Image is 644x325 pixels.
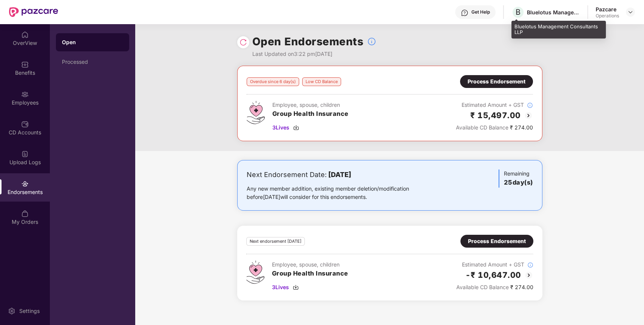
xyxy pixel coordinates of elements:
[252,50,377,58] div: Last Updated on 3:22 pm[DATE]
[456,124,508,131] span: Available CD Balance
[627,9,633,15] img: svg+xml;base64,PHN2ZyBpZD0iRHJvcGRvd24tMzJ4MzIiIHhtbG5zPSJodHRwOi8vd3d3LnczLm9yZy8yMDAwL3N2ZyIgd2...
[516,8,520,17] span: B
[524,271,533,280] img: svg+xml;base64,PHN2ZyBpZD0iQmFjay0yMHgyMCIgeG1sbnM9Imh0dHA6Ly93d3cudzMub3JnLzIwMDAvc3ZnIiB3aWR0aD...
[272,283,289,291] span: 3 Lives
[246,260,264,284] img: svg+xml;base64,PHN2ZyB4bWxucz0iaHR0cDovL3d3dy53My5vcmcvMjAwMC9zdmciIHdpZHRoPSI0Ny43MTQiIGhlaWdodD...
[456,101,533,109] div: Estimated Amount + GST
[461,9,468,17] img: svg+xml;base64,PHN2ZyBpZD0iSGVscC0zMngzMiIgeG1sbnM9Imh0dHA6Ly93d3cudzMub3JnLzIwMDAvc3ZnIiB3aWR0aD...
[468,77,525,86] div: Process Endorsement
[465,269,521,281] h2: -₹ 10,647.00
[8,307,15,315] img: svg+xml;base64,PHN2ZyBpZD0iU2V0dGluZy0yMHgyMCIgeG1sbnM9Imh0dHA6Ly93d3cudzMub3JnLzIwMDAvc3ZnIiB3aW...
[596,6,619,13] div: Pazcare
[293,125,299,131] img: svg+xml;base64,PHN2ZyBpZD0iRG93bmxvYWQtMzJ4MzIiIHhtbG5zPSJodHRwOi8vd3d3LnczLm9yZy8yMDAwL3N2ZyIgd2...
[367,37,376,46] img: svg+xml;base64,PHN2ZyBpZD0iSW5mb18tXzMyeDMyIiBkYXRhLW5hbWU9IkluZm8gLSAzMngzMiIgeG1sbnM9Imh0dHA6Ly...
[62,59,123,65] div: Processed
[272,269,348,279] h3: Group Health Insurance
[272,260,348,269] div: Employee, spouse, children
[596,13,619,19] div: Operations
[302,77,341,86] div: Low CD Balance
[456,284,509,290] span: Available CD Balance
[62,39,123,46] div: Open
[21,91,29,98] img: svg+xml;base64,PHN2ZyBpZD0iRW1wbG95ZWVzIiB4bWxucz0iaHR0cDovL3d3dy53My5vcmcvMjAwMC9zdmciIHdpZHRoPS...
[247,77,299,86] div: Overdue since 6 day(s)
[247,169,433,180] div: Next Endorsement Date:
[272,123,289,132] span: 3 Lives
[524,111,533,120] img: svg+xml;base64,PHN2ZyBpZD0iQmFjay0yMHgyMCIgeG1sbnM9Imh0dHA6Ly93d3cudzMub3JnLzIwMDAvc3ZnIiB3aWR0aD...
[527,9,580,16] div: Bluelotus Management Consultants LLP
[471,9,490,15] div: Get Help
[21,61,29,68] img: svg+xml;base64,PHN2ZyBpZD0iQmVuZWZpdHMiIHhtbG5zPSJodHRwOi8vd3d3LnczLm9yZy8yMDAwL3N2ZyIgd2lkdGg9Ij...
[272,109,349,119] h3: Group Health Insurance
[252,33,364,50] h1: Open Endorsements
[499,169,533,188] div: Remaining
[456,283,533,291] div: ₹ 274.00
[272,101,349,109] div: Employee, spouse, children
[470,109,521,122] h2: ₹ 15,497.00
[239,39,247,46] img: svg+xml;base64,PHN2ZyBpZD0iUmVsb2FkLTMyeDMyIiB4bWxucz0iaHR0cDovL3d3dy53My5vcmcvMjAwMC9zdmciIHdpZH...
[246,237,305,246] div: Next endorsement [DATE]
[21,150,29,158] img: svg+xml;base64,PHN2ZyBpZD0iVXBsb2FkX0xvZ3MiIGRhdGEtbmFtZT0iVXBsb2FkIExvZ3MiIHhtbG5zPSJodHRwOi8vd3...
[504,178,533,188] h3: 25 day(s)
[9,7,58,17] img: New Pazcare Logo
[21,31,29,39] img: svg+xml;base64,PHN2ZyBpZD0iSG9tZSIgeG1sbnM9Imh0dHA6Ly93d3cudzMub3JnLzIwMDAvc3ZnIiB3aWR0aD0iMjAiIG...
[21,210,29,217] img: svg+xml;base64,PHN2ZyBpZD0iTXlfT3JkZXJzIiBkYXRhLW5hbWU9Ik15IE9yZGVycyIgeG1sbnM9Imh0dHA6Ly93d3cudz...
[468,237,526,245] div: Process Endorsement
[527,262,533,268] img: svg+xml;base64,PHN2ZyBpZD0iSW5mb18tXzMyeDMyIiBkYXRhLW5hbWU9IkluZm8gLSAzMngzMiIgeG1sbnM9Imh0dHA6Ly...
[511,21,606,39] div: Bluelotus Management Consultants LLP
[247,101,265,124] img: svg+xml;base64,PHN2ZyB4bWxucz0iaHR0cDovL3d3dy53My5vcmcvMjAwMC9zdmciIHdpZHRoPSI0Ny43MTQiIGhlaWdodD...
[17,307,42,315] div: Settings
[293,284,299,290] img: svg+xml;base64,PHN2ZyBpZD0iRG93bmxvYWQtMzJ4MzIiIHhtbG5zPSJodHRwOi8vd3d3LnczLm9yZy8yMDAwL3N2ZyIgd2...
[456,123,533,132] div: ₹ 274.00
[21,120,29,128] img: svg+xml;base64,PHN2ZyBpZD0iQ0RfQWNjb3VudHMiIGRhdGEtbmFtZT0iQ0QgQWNjb3VudHMiIHhtbG5zPSJodHRwOi8vd3...
[21,180,29,188] img: svg+xml;base64,PHN2ZyBpZD0iRW5kb3JzZW1lbnRzIiB4bWxucz0iaHR0cDovL3d3dy53My5vcmcvMjAwMC9zdmciIHdpZH...
[328,171,351,179] b: [DATE]
[247,185,433,201] div: Any new member addition, existing member deletion/modification before [DATE] will consider for th...
[456,260,533,269] div: Estimated Amount + GST
[527,102,533,108] img: svg+xml;base64,PHN2ZyBpZD0iSW5mb18tXzMyeDMyIiBkYXRhLW5hbWU9IkluZm8gLSAzMngzMiIgeG1sbnM9Imh0dHA6Ly...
